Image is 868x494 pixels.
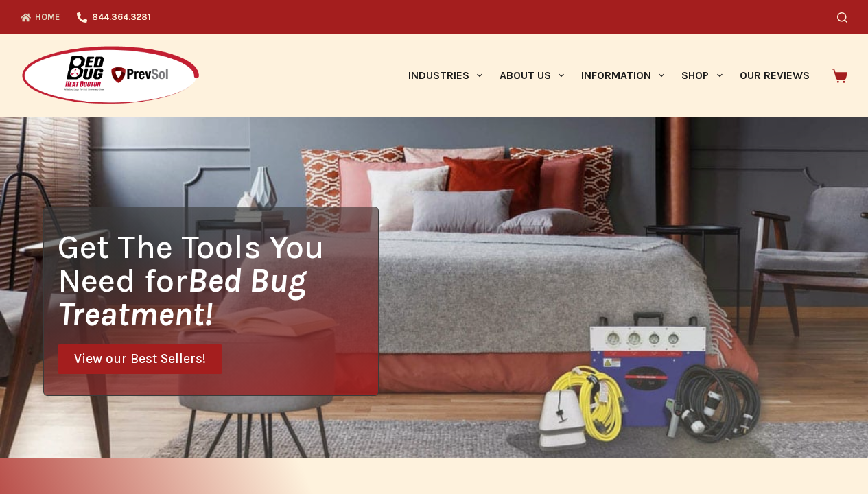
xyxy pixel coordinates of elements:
[399,34,818,117] nav: Primary
[58,261,306,333] i: Bed Bug Treatment!
[58,344,222,374] a: View our Best Sellers!
[491,34,572,117] a: About Us
[837,12,847,23] button: Search
[573,34,673,117] a: Information
[399,34,491,117] a: Industries
[673,34,731,117] a: Shop
[21,45,200,106] img: Prevsol/Bed Bug Heat Doctor
[58,230,377,331] h1: Get The Tools You Need for
[11,5,52,47] button: Open LiveChat chat widget
[74,353,206,366] span: View our Best Sellers!
[731,34,818,117] a: Our Reviews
